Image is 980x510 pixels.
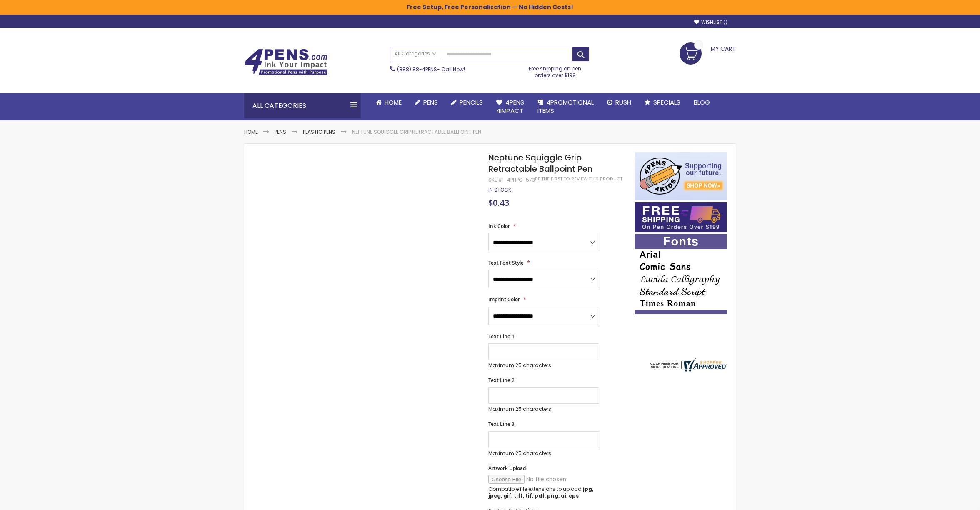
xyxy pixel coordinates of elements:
[531,93,600,120] a: 4PROMOTIONALITEMS
[490,93,531,120] a: 4Pens4impact
[638,93,687,112] a: Specials
[488,450,599,457] p: Maximum 25 characters
[488,296,520,303] span: Imprint Color
[395,50,436,57] span: All Categories
[496,98,524,115] span: 4Pens 4impact
[635,152,727,200] img: 4pens 4 kids
[488,333,515,340] span: Text Line 1
[635,202,727,232] img: Free shipping on orders over $199
[488,186,511,193] span: In stock
[488,197,509,208] span: $0.43
[488,485,593,499] strong: jpg, jpeg, gif, tiff, tif, pdf, png, ai, eps
[397,66,465,73] span: - Call Now!
[653,98,680,107] span: Specials
[488,486,599,499] p: Compatible file extensions to upload:
[694,98,710,107] span: Blog
[244,128,258,135] a: Home
[390,47,440,61] a: All Categories
[488,152,592,175] span: Neptune Squiggle Grip Retractable Ballpoint Pen
[488,377,515,384] span: Text Line 2
[488,259,524,266] span: Text Font Style
[615,98,631,107] span: Rush
[369,93,408,112] a: Home
[537,98,594,115] span: 4PROMOTIONAL ITEMS
[488,222,510,230] span: Ink Color
[488,420,515,427] span: Text Line 3
[488,362,599,369] p: Maximum 25 characters
[445,93,490,112] a: Pencils
[275,128,286,135] a: Pens
[488,187,511,193] div: Availability
[397,66,437,73] a: (888) 88-4PENS
[648,357,727,372] img: 4pens.com widget logo
[352,129,481,135] li: Neptune Squiggle Grip Retractable Ballpoint Pen
[488,406,599,412] p: Maximum 25 characters
[423,98,438,107] span: Pens
[507,177,535,183] div: 4PHPC-573
[488,176,504,183] strong: SKU
[488,465,526,472] span: Artwork Upload
[460,98,483,107] span: Pencils
[520,62,590,79] div: Free shipping on pen orders over $199
[408,93,445,112] a: Pens
[385,98,402,107] span: Home
[244,93,361,118] div: All Categories
[600,93,638,112] a: Rush
[244,49,327,75] img: 4Pens Custom Pens and Promotional Products
[694,19,727,25] a: Wishlist
[303,128,335,135] a: Plastic Pens
[635,234,727,314] img: font-personalization-examples
[687,93,717,112] a: Blog
[535,176,622,182] a: Be the first to review this product
[648,366,727,373] a: 4pens.com certificate URL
